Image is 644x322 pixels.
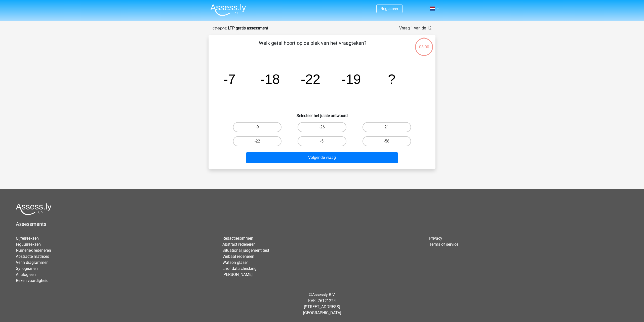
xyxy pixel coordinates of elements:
a: [PERSON_NAME] [222,272,253,277]
img: Assessly [210,4,246,16]
label: -58 [363,136,411,146]
a: Situational judgement test [222,248,269,253]
h5: Assessments [16,221,628,227]
label: 21 [363,122,411,132]
a: Venn diagrammen [16,260,49,265]
a: Abstracte matrices [16,254,49,259]
a: Assessly B.V. [312,292,335,297]
h6: Selecteer het juiste antwoord [217,109,427,118]
label: -26 [298,122,346,132]
strong: LTP gratis assessment [228,26,268,30]
tspan: -19 [341,71,361,87]
a: Terms of service [429,242,458,247]
div: 08:00 [415,38,433,50]
small: Categorie: [213,26,227,30]
label: -9 [233,122,281,132]
a: Registreer [381,6,398,11]
a: Watson glaser [222,260,248,265]
img: Assessly logo [16,203,52,215]
a: Reken vaardigheid [16,278,49,283]
tspan: -18 [260,71,280,87]
tspan: -22 [301,71,320,87]
a: Syllogismen [16,266,38,271]
a: Privacy [429,236,442,241]
div: Vraag 1 van de 12 [399,25,431,31]
tspan: -7 [223,71,235,87]
label: -5 [298,136,346,146]
a: Numeriek redeneren [16,248,51,253]
p: Welk getal hoort op de plek van het vraagteken? [217,39,409,54]
a: Verbaal redeneren [222,254,254,259]
div: © KVK: 76121224 [STREET_ADDRESS] [GEOGRAPHIC_DATA] [12,288,632,320]
a: Error data checking [222,266,257,271]
a: Analogieen [16,272,36,277]
tspan: ? [388,71,395,87]
label: -22 [233,136,281,146]
a: Figuurreeksen [16,242,41,247]
a: Abstract redeneren [222,242,256,247]
button: Volgende vraag [246,152,398,163]
a: Redactiesommen [222,236,253,241]
a: Cijferreeksen [16,236,39,241]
